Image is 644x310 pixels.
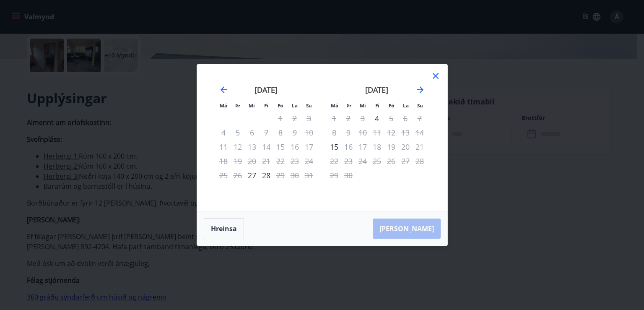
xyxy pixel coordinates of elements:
[370,111,384,125] td: fimmtudagur, 4. september 2025
[341,154,356,168] td: Not available. þriðjudagur, 23. september 2025
[398,125,413,140] td: Not available. laugardagur, 13. september 2025
[356,154,370,168] td: Not available. miðvikudagur, 24. september 2025
[302,168,316,182] td: Not available. sunnudagur, 31. ágúst 2025
[273,140,288,154] td: Not available. föstudagur, 15. ágúst 2025
[327,140,341,154] div: Aðeins innritun í boði
[216,125,231,140] td: Not available. mánudagur, 4. ágúst 2025
[249,102,255,109] small: Mi
[288,154,302,168] td: Not available. laugardagur, 23. ágúst 2025
[231,125,245,140] td: Not available. þriðjudagur, 5. ágúst 2025
[384,140,398,154] td: Not available. föstudagur, 19. september 2025
[302,125,316,140] td: Not available. sunnudagur, 10. ágúst 2025
[370,154,384,168] td: Not available. fimmtudagur, 25. september 2025
[341,125,356,140] td: Not available. þriðjudagur, 9. september 2025
[398,111,413,125] td: Not available. laugardagur, 6. september 2025
[398,140,413,154] td: Not available. laugardagur, 20. september 2025
[415,85,425,95] div: Move forward to switch to the next month.
[204,218,244,239] button: Hreinsa
[360,102,366,109] small: Mi
[278,102,283,109] small: Fö
[403,102,409,109] small: La
[231,168,245,182] td: Not available. þriðjudagur, 26. ágúst 2025
[259,154,273,168] td: Not available. fimmtudagur, 21. ágúst 2025
[306,102,312,109] small: Su
[216,168,231,182] td: Not available. mánudagur, 25. ágúst 2025
[346,102,351,109] small: Þr
[375,102,379,109] small: Fi
[219,85,229,95] div: Move backward to switch to the previous month.
[370,140,384,154] td: Not available. fimmtudagur, 18. september 2025
[273,111,288,125] td: Not available. föstudagur, 1. ágúst 2025
[341,111,356,125] td: Not available. þriðjudagur, 2. september 2025
[245,168,259,182] td: miðvikudagur, 27. ágúst 2025
[245,125,259,140] td: Not available. miðvikudagur, 6. ágúst 2025
[245,168,259,182] div: Aðeins innritun í boði
[207,74,437,201] div: Calendar
[384,111,398,125] td: Not available. föstudagur, 5. september 2025
[273,154,288,168] td: Not available. föstudagur, 22. ágúst 2025
[331,102,338,109] small: Má
[356,125,370,140] td: Not available. miðvikudagur, 10. september 2025
[245,154,259,168] td: Not available. miðvikudagur, 20. ágúst 2025
[356,140,370,154] td: Not available. miðvikudagur, 17. september 2025
[327,140,341,154] td: mánudagur, 15. september 2025
[292,102,298,109] small: La
[302,140,316,154] td: Not available. sunnudagur, 17. ágúst 2025
[288,111,302,125] td: Not available. laugardagur, 2. ágúst 2025
[302,154,316,168] td: Not available. sunnudagur, 24. ágúst 2025
[417,102,423,109] small: Su
[341,140,356,154] td: Not available. þriðjudagur, 16. september 2025
[220,102,227,109] small: Má
[327,125,341,140] td: Not available. mánudagur, 8. september 2025
[327,168,341,182] td: Not available. mánudagur, 29. september 2025
[365,85,388,95] strong: [DATE]
[288,168,302,182] td: Not available. laugardagur, 30. ágúst 2025
[370,111,384,125] div: Aðeins innritun í boði
[288,140,302,154] td: Not available. laugardagur, 16. ágúst 2025
[259,168,273,182] td: fimmtudagur, 28. ágúst 2025
[398,154,413,168] td: Not available. laugardagur, 27. september 2025
[259,140,273,154] td: Not available. fimmtudagur, 14. ágúst 2025
[413,140,427,154] td: Not available. sunnudagur, 21. september 2025
[259,168,273,182] div: 28
[384,111,398,125] div: Aðeins útritun í boði
[356,111,370,125] td: Not available. miðvikudagur, 3. september 2025
[327,154,341,168] td: Not available. mánudagur, 22. september 2025
[254,85,278,95] strong: [DATE]
[231,140,245,154] td: Not available. þriðjudagur, 12. ágúst 2025
[216,154,231,168] td: Not available. mánudagur, 18. ágúst 2025
[341,168,356,182] td: Not available. þriðjudagur, 30. september 2025
[235,102,240,109] small: Þr
[327,111,341,125] td: Not available. mánudagur, 1. september 2025
[259,125,273,140] td: Not available. fimmtudagur, 7. ágúst 2025
[273,125,288,140] td: Not available. föstudagur, 8. ágúst 2025
[302,111,316,125] td: Not available. sunnudagur, 3. ágúst 2025
[370,125,384,140] td: Not available. fimmtudagur, 11. september 2025
[288,125,302,140] td: Not available. laugardagur, 9. ágúst 2025
[273,168,288,182] div: Aðeins útritun í boði
[389,102,394,109] small: Fö
[216,140,231,154] td: Not available. mánudagur, 11. ágúst 2025
[341,140,356,154] div: Aðeins útritun í boði
[413,111,427,125] td: Not available. sunnudagur, 7. september 2025
[384,125,398,140] td: Not available. föstudagur, 12. september 2025
[273,168,288,182] td: Not available. föstudagur, 29. ágúst 2025
[384,154,398,168] td: Not available. föstudagur, 26. september 2025
[413,125,427,140] td: Not available. sunnudagur, 14. september 2025
[413,154,427,168] td: Not available. sunnudagur, 28. september 2025
[264,102,268,109] small: Fi
[245,140,259,154] td: Not available. miðvikudagur, 13. ágúst 2025
[231,154,245,168] td: Not available. þriðjudagur, 19. ágúst 2025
